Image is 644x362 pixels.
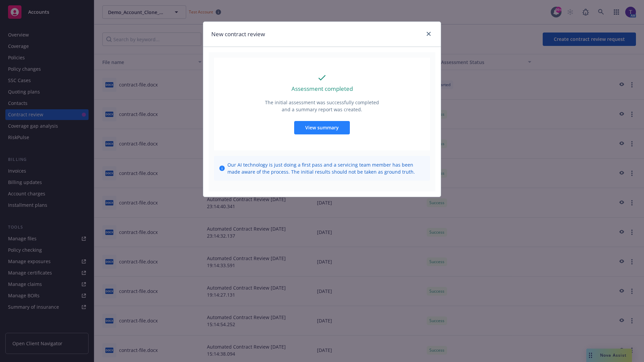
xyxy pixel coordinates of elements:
h1: New contract review [211,30,265,39]
button: View summary [294,121,350,134]
span: View summary [305,124,339,131]
a: close [425,30,433,38]
p: Assessment completed [291,84,353,93]
p: The initial assessment was successfully completed and a summary report was created. [264,99,380,113]
span: Our AI technology is just doing a first pass and a servicing team member has been made aware of t... [227,161,425,175]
